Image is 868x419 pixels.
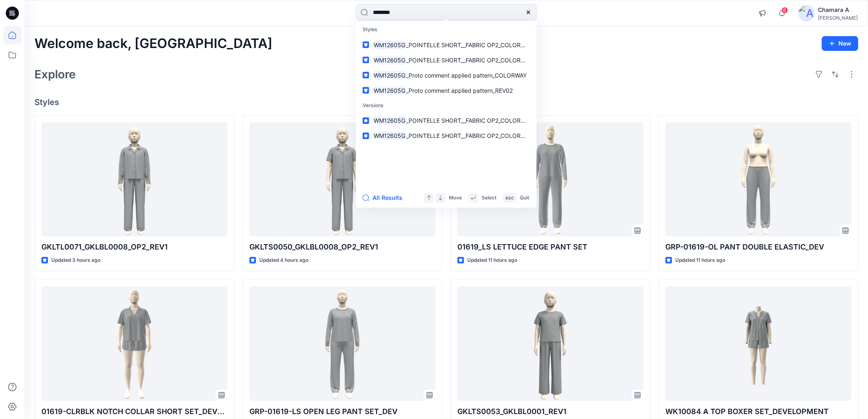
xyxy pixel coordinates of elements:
div: Chamara A [818,5,858,15]
p: esc [505,194,514,202]
p: GRP-01619-OL PANT DOUBLE ELASTIC_DEV [665,241,851,253]
p: Move [449,194,462,202]
a: WM12605G_POINTELLE SHORT__FABRIC OP2_COLORWAY [358,37,535,53]
p: Select [482,194,496,202]
a: WM12605G_POINTELLE SHORT__FABRIC OP2_COLORWAY_REV1 [358,53,535,68]
button: New [822,36,858,51]
a: WM12605G_POINTELLE SHORT__FABRIC OP2_COLORWAY_REV1 [358,128,535,143]
p: GKLTS0050_GKLBL0008_OP2_REV1 [249,241,435,253]
mark: WM12605G [372,55,407,65]
a: 01619_LS LETTUCE EDGE PANT SET [457,122,643,236]
a: GRP-01619-OL PANT DOUBLE ELASTIC_DEV [665,122,851,236]
p: Updated 3 hours ago [51,256,101,265]
h2: Welcome back, [GEOGRAPHIC_DATA] [34,36,272,51]
h4: Styles [34,97,858,107]
mark: WM12605G [372,40,407,50]
a: GRP-01619-LS OPEN LEG PANT SET_DEV [249,286,435,401]
a: 01619-CLRBLK NOTCH COLLAR SHORT SET_DEVELOPMENT [41,286,227,401]
a: WM12605G_Proto comment applied pattern_REV02 [358,83,535,98]
p: GKLTS0053_GKLBL0001_REV1 [457,406,643,417]
p: Styles [358,22,535,37]
p: Updated 11 hours ago [675,256,725,265]
span: _POINTELLE SHORT__FABRIC OP2_COLORWAY [406,41,532,48]
mark: WM12605G [372,71,407,80]
span: _POINTELLE SHORT__FABRIC OP2_COLORWAY_REV1 [406,57,548,64]
mark: WM12605G [372,131,407,140]
p: GKLTL0071_GKLBL0008_OP2_REV1 [41,241,227,253]
mark: WM12605G [372,116,407,125]
p: GRP-01619-LS OPEN LEG PANT SET_DEV [249,406,435,417]
img: avatar [798,5,815,21]
a: GKLTS0053_GKLBL0001_REV1 [457,286,643,401]
button: All Results [363,193,408,203]
span: 6 [781,7,788,14]
p: Versions [358,98,535,113]
span: _Proto comment applied pattern_REV02 [406,87,513,94]
div: [PERSON_NAME] [818,15,858,21]
span: _Proto comment applied pattern_COLORWAY [406,72,527,79]
a: WK10084 A TOP BOXER SET_DEVELOPMENT [665,286,851,401]
p: WK10084 A TOP BOXER SET_DEVELOPMENT [665,406,851,417]
a: GKLTS0050_GKLBL0008_OP2_REV1 [249,122,435,236]
mark: WM12605G [372,86,407,95]
a: WM12605G_POINTELLE SHORT__FABRIC OP2_COLORWAY [358,113,535,128]
p: Quit [520,194,529,202]
span: _POINTELLE SHORT__FABRIC OP2_COLORWAY_REV1 [406,132,548,139]
a: WM12605G_Proto comment applied pattern_COLORWAY [358,68,535,83]
p: 01619-CLRBLK NOTCH COLLAR SHORT SET_DEVELOPMENT [41,406,227,417]
span: _POINTELLE SHORT__FABRIC OP2_COLORWAY [406,117,532,124]
h2: Explore [34,68,76,81]
p: Updated 4 hours ago [259,256,308,265]
p: Updated 11 hours ago [467,256,517,265]
a: GKLTL0071_GKLBL0008_OP2_REV1 [41,122,227,236]
p: 01619_LS LETTUCE EDGE PANT SET [457,241,643,253]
